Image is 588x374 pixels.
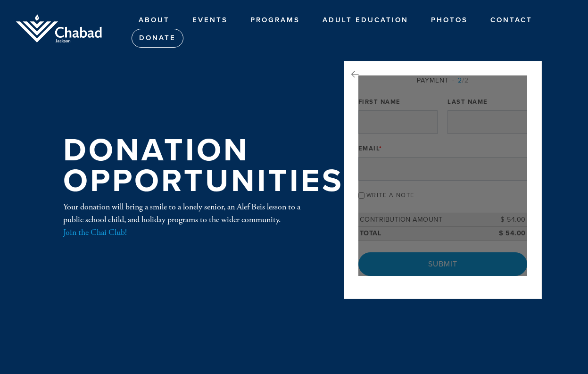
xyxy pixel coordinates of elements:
[315,11,415,29] a: Adult Education
[483,11,539,29] a: Contact
[63,135,344,196] h1: Donation Opportunities
[132,29,183,48] a: Donate
[424,11,475,29] a: Photos
[63,200,313,239] div: Your donation will bring a smile to a lonely senior, an Alef Beis lesson to a public school child...
[243,11,307,29] a: PROGRAMS
[14,13,104,44] img: Jackson%20Logo_0.png
[185,11,235,29] a: Events
[63,227,127,238] a: Join the Chai Club!
[132,11,177,29] a: ABOUT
